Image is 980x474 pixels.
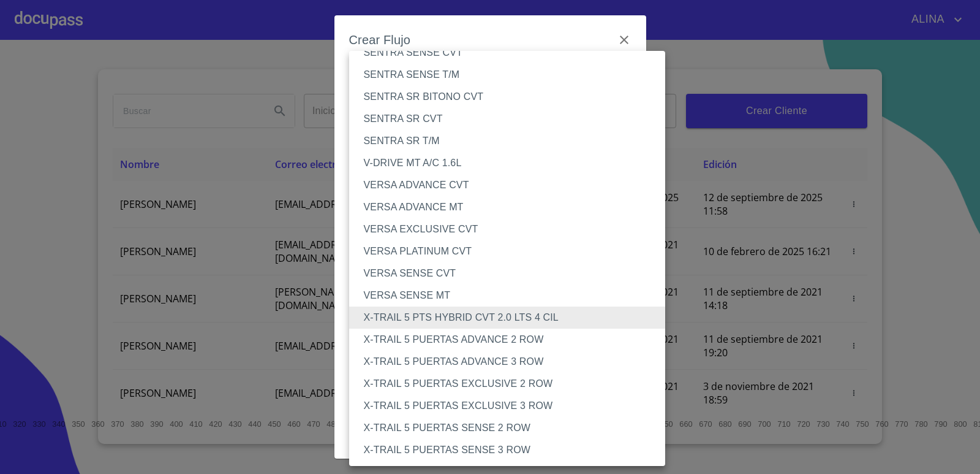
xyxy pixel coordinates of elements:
[349,196,675,218] li: VERSA ADVANCE MT
[349,108,675,130] li: SENTRA SR CVT
[349,64,675,86] li: SENTRA SENSE T/M
[349,86,675,108] li: SENTRA SR BITONO CVT
[349,307,675,329] li: X-TRAIL 5 PTS HYBRID CVT 2.0 LTS 4 CIL
[349,174,675,196] li: VERSA ADVANCE CVT
[349,130,675,152] li: SENTRA SR T/M
[349,417,675,439] li: X-TRAIL 5 PUERTAS SENSE 2 ROW
[349,439,675,461] li: X-TRAIL 5 PUERTAS SENSE 3 ROW
[349,373,675,395] li: X-TRAIL 5 PUERTAS EXCLUSIVE 2 ROW
[349,152,675,174] li: V-DRIVE MT A/C 1.6L
[349,351,675,373] li: X-TRAIL 5 PUERTAS ADVANCE 3 ROW
[349,329,675,351] li: X-TRAIL 5 PUERTAS ADVANCE 2 ROW
[349,42,675,64] li: SENTRA SENSE CVT
[349,262,675,285] li: VERSA SENSE CVT
[349,285,675,307] li: VERSA SENSE MT
[349,240,675,262] li: VERSA PLATINUM CVT
[349,395,675,417] li: X-TRAIL 5 PUERTAS EXCLUSIVE 3 ROW
[349,218,675,240] li: VERSA EXCLUSIVE CVT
